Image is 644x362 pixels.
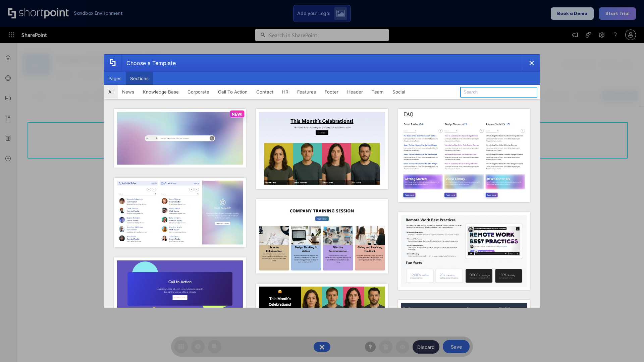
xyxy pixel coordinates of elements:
[118,85,139,99] button: News
[104,54,540,308] div: template selector
[183,85,214,99] button: Corporate
[139,85,183,99] button: Knowledge Base
[104,85,118,99] button: All
[126,72,153,85] button: Sections
[610,330,644,362] iframe: Chat Widget
[252,85,278,99] button: Contact
[293,85,320,99] button: Features
[104,72,126,85] button: Pages
[232,112,243,117] p: NEW!
[278,85,293,99] button: HR
[121,55,176,71] div: Choose a Template
[320,85,343,99] button: Footer
[460,87,537,98] input: Search
[214,85,252,99] button: Call To Action
[343,85,367,99] button: Header
[388,85,410,99] button: Social
[367,85,388,99] button: Team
